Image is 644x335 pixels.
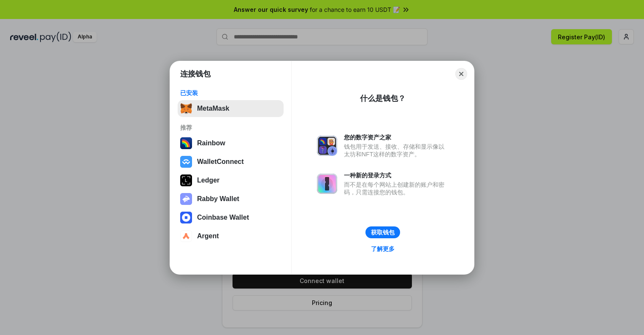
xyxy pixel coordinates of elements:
h1: 连接钱包 [180,69,211,79]
div: WalletConnect [197,158,244,166]
div: 已安装 [180,89,281,97]
img: svg+xml,%3Csvg%20xmlns%3D%22http%3A%2F%2Fwww.w3.org%2F2000%2Fsvg%22%20fill%3D%22none%22%20viewBox... [317,174,337,194]
div: 推荐 [180,124,281,131]
div: 一种新的登录方式 [344,172,449,179]
div: Argent [197,232,219,240]
button: Coinbase Wallet [178,209,284,226]
img: svg+xml,%3Csvg%20width%3D%2228%22%20height%3D%2228%22%20viewBox%3D%220%200%2028%2028%22%20fill%3D... [180,212,192,223]
button: MetaMask [178,100,284,117]
button: WalletConnect [178,153,284,170]
div: 了解更多 [371,245,395,253]
div: 而不是在每个网站上创建新的账户和密码，只需连接您的钱包。 [344,181,449,196]
div: MetaMask [197,105,229,112]
div: 您的数字资产之家 [344,133,449,141]
a: 了解更多 [366,243,400,254]
div: Coinbase Wallet [197,214,249,221]
div: 钱包用于发送、接收、存储和显示像以太坊和NFT这样的数字资产。 [344,143,449,158]
img: svg+xml,%3Csvg%20xmlns%3D%22http%3A%2F%2Fwww.w3.org%2F2000%2Fsvg%22%20fill%3D%22none%22%20viewBox... [180,193,192,205]
div: 获取钱包 [371,229,395,236]
div: Ledger [197,177,219,184]
img: svg+xml,%3Csvg%20width%3D%2228%22%20height%3D%2228%22%20viewBox%3D%220%200%2028%2028%22%20fill%3D... [180,156,192,168]
button: Argent [178,228,284,245]
button: 获取钱包 [365,226,400,238]
img: svg+xml,%3Csvg%20width%3D%2228%22%20height%3D%2228%22%20viewBox%3D%220%200%2028%2028%22%20fill%3D... [180,230,192,242]
img: svg+xml,%3Csvg%20width%3D%22120%22%20height%3D%22120%22%20viewBox%3D%220%200%20120%20120%22%20fil... [180,137,192,149]
div: 什么是钱包？ [360,93,406,103]
button: Ledger [178,172,284,189]
img: svg+xml,%3Csvg%20xmlns%3D%22http%3A%2F%2Fwww.w3.org%2F2000%2Fsvg%22%20width%3D%2228%22%20height%3... [180,174,192,186]
div: Rainbow [197,139,225,147]
img: svg+xml,%3Csvg%20fill%3D%22none%22%20height%3D%2233%22%20viewBox%3D%220%200%2035%2033%22%20width%... [180,103,192,114]
div: Rabby Wallet [197,195,239,203]
button: Close [455,68,467,80]
img: svg+xml,%3Csvg%20xmlns%3D%22http%3A%2F%2Fwww.w3.org%2F2000%2Fsvg%22%20fill%3D%22none%22%20viewBox... [317,136,337,156]
button: Rainbow [178,135,284,152]
button: Rabby Wallet [178,191,284,207]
